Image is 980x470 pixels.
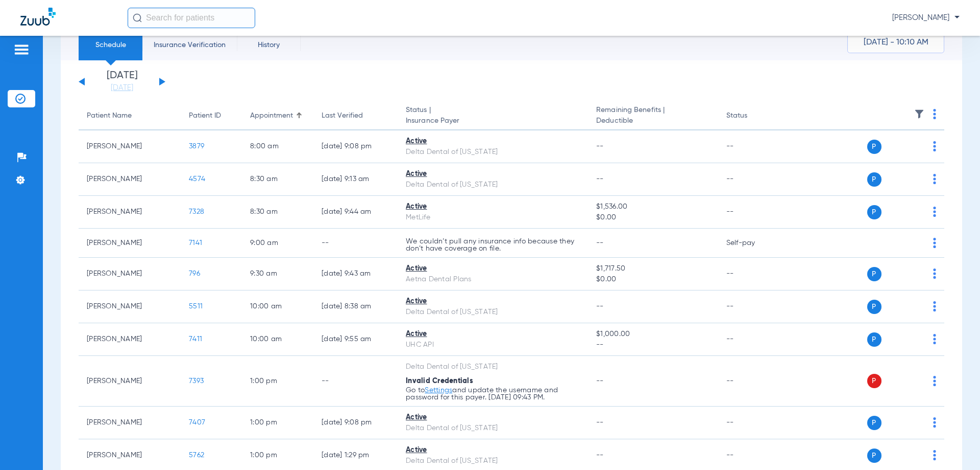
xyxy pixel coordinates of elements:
[933,141,936,151] img: group-dot-blue.svg
[189,110,221,121] div: Patient ID
[933,268,936,279] img: group-dot-blue.svg
[189,110,234,121] div: Patient ID
[867,332,881,347] span: P
[189,208,204,215] span: 7328
[596,116,709,126] span: Deductible
[79,229,181,258] td: [PERSON_NAME]
[242,356,313,407] td: 1:00 PM
[79,130,181,163] td: [PERSON_NAME]
[128,8,255,28] input: Search for patients
[189,270,200,277] span: 796
[406,263,580,274] div: Active
[596,175,604,183] span: --
[929,421,980,470] iframe: Chat Widget
[313,229,398,258] td: --
[933,417,936,428] img: group-dot-blue.svg
[189,239,202,247] span: 7141
[242,407,313,439] td: 1:00 PM
[596,329,709,340] span: $1,000.00
[406,362,580,372] div: Delta Dental of [US_STATE]
[596,202,709,212] span: $1,536.00
[322,110,363,121] div: Last Verified
[406,340,580,350] div: UHC API
[718,163,787,196] td: --
[189,303,203,310] span: 5511
[313,407,398,439] td: [DATE] 9:08 PM
[892,13,960,23] span: [PERSON_NAME]
[313,290,398,323] td: [DATE] 8:38 AM
[406,296,580,307] div: Active
[398,102,588,130] th: Status |
[189,143,204,150] span: 3879
[933,207,936,217] img: group-dot-blue.svg
[596,419,604,426] span: --
[864,37,928,48] span: [DATE] - 10:10 AM
[322,110,389,121] div: Last Verified
[250,110,293,121] div: Appointment
[87,110,173,121] div: Patient Name
[79,196,181,229] td: [PERSON_NAME]
[596,263,709,274] span: $1,717.50
[718,407,787,439] td: --
[79,323,181,356] td: [PERSON_NAME]
[189,175,205,183] span: 4574
[406,423,580,434] div: Delta Dental of [US_STATE]
[313,323,398,356] td: [DATE] 9:55 AM
[867,140,881,154] span: P
[406,136,580,147] div: Active
[425,387,452,394] a: Settings
[406,202,580,212] div: Active
[133,13,142,23] img: Search Icon
[79,290,181,323] td: [PERSON_NAME]
[242,196,313,229] td: 8:30 AM
[406,212,580,223] div: MetLife
[914,109,924,119] img: filter.svg
[20,8,56,26] img: Zuub Logo
[933,238,936,248] img: group-dot-blue.svg
[596,239,604,247] span: --
[313,163,398,196] td: [DATE] 9:13 AM
[79,356,181,407] td: [PERSON_NAME]
[718,258,787,290] td: --
[79,407,181,439] td: [PERSON_NAME]
[150,40,229,50] span: Insurance Verification
[406,180,580,190] div: Delta Dental of [US_STATE]
[79,258,181,290] td: [PERSON_NAME]
[718,102,787,130] th: Status
[91,83,153,93] a: [DATE]
[406,329,580,340] div: Active
[406,377,473,385] span: Invalid Credentials
[406,456,580,466] div: Delta Dental of [US_STATE]
[406,238,580,252] p: We couldn’t pull any insurance info because they don’t have coverage on file.
[596,303,604,310] span: --
[867,267,881,281] span: P
[933,109,936,119] img: group-dot-blue.svg
[189,419,205,426] span: 7407
[406,307,580,318] div: Delta Dental of [US_STATE]
[406,169,580,180] div: Active
[86,40,135,50] span: Schedule
[406,116,580,126] span: Insurance Payer
[250,110,305,121] div: Appointment
[933,334,936,344] img: group-dot-blue.svg
[242,258,313,290] td: 9:30 AM
[867,449,881,463] span: P
[242,163,313,196] td: 8:30 AM
[718,323,787,356] td: --
[718,290,787,323] td: --
[596,377,604,385] span: --
[87,110,132,121] div: Patient Name
[933,301,936,311] img: group-dot-blue.svg
[933,376,936,386] img: group-dot-blue.svg
[867,205,881,219] span: P
[406,412,580,423] div: Active
[189,335,202,343] span: 7411
[718,196,787,229] td: --
[596,340,709,350] span: --
[189,377,204,385] span: 7393
[244,40,293,50] span: History
[242,229,313,258] td: 9:00 AM
[242,130,313,163] td: 8:00 AM
[596,212,709,223] span: $0.00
